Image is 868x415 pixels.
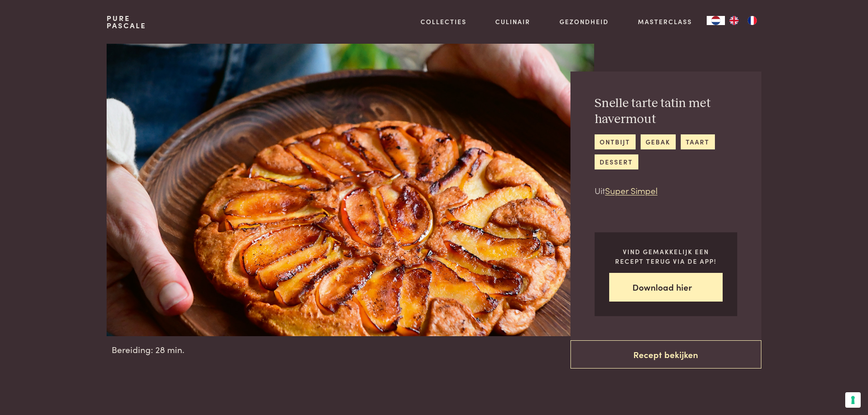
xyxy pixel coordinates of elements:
a: NL [707,16,725,25]
p: Vind gemakkelijk een recept terug via de app! [609,247,723,266]
a: FR [743,16,761,25]
span: Bereiding: 28 min. [112,343,185,356]
a: Download hier [609,273,723,302]
a: EN [725,16,743,25]
p: Uit [595,184,737,197]
a: Recept bekijken [570,340,761,369]
a: gebak [641,134,676,149]
img: Snelle tarte tatin met havermout [107,44,594,336]
a: Super Simpel [605,184,657,196]
a: ontbijt [595,134,636,149]
a: dessert [595,154,638,169]
a: Masterclass [638,17,692,26]
div: Language [707,16,725,25]
a: taart [681,134,715,149]
a: Collecties [421,17,467,26]
ul: Language list [725,16,761,25]
aside: Language selected: Nederlands [707,16,761,25]
a: Culinair [495,17,530,26]
a: Gezondheid [560,17,609,26]
button: Uw voorkeuren voor toestemming voor trackingtechnologieën [845,392,861,408]
a: PurePascale [107,15,146,29]
h2: Snelle tarte tatin met havermout [595,96,737,127]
